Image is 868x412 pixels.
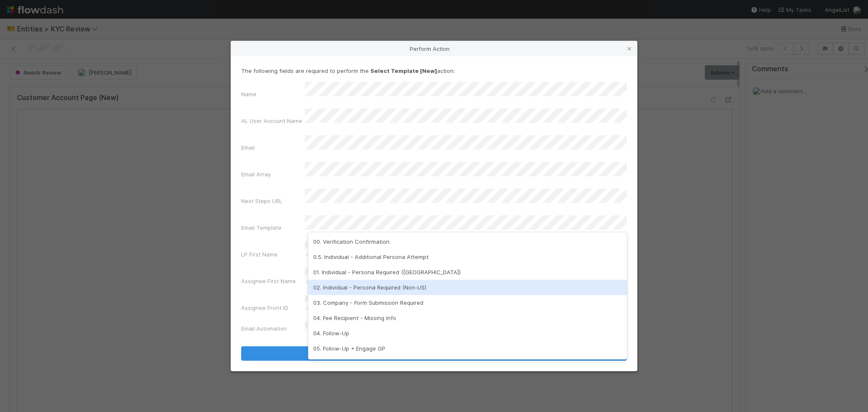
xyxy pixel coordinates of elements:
label: Assignee First Name [241,277,296,285]
label: Email Template [241,223,281,232]
label: Email Array [241,170,271,178]
div: 04. Follow-Up [308,326,627,341]
div: 01. Individual - Persona Required ([GEOGRAPHIC_DATA]) [308,264,627,280]
strong: Select Template [New] [370,67,437,74]
label: Email [241,143,255,152]
label: Name [241,90,256,98]
button: Select Template [New] [241,346,627,361]
label: Next Steps URL [241,197,282,205]
div: 03. Company - Form Submission Required [308,295,627,310]
div: 04. Fee Recipient - Missing Info [308,310,627,326]
label: Assignee Front ID [241,303,288,312]
div: 06. Follow-Up LP + Follow-Up GP [308,356,627,371]
div: Perform Action [231,41,637,56]
div: 05. Follow-Up + Engage GP [308,341,627,356]
p: The following fields are required to perform the action: [241,67,627,75]
div: 0.5. Individual - Additional Persona Attempt [308,249,627,264]
label: Email Automation [241,324,287,333]
div: 00. Verification Confirmation [308,234,627,249]
div: 02. Individual - Persona Required (Non-US) [308,280,627,295]
label: LP First Name [241,250,278,259]
label: AL User Account Name [241,117,302,125]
